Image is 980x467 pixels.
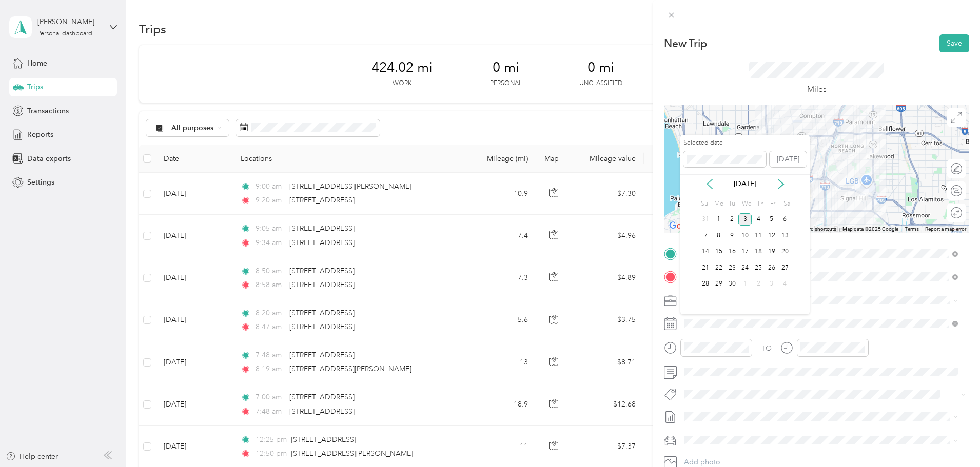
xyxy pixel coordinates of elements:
div: 13 [778,229,792,242]
div: Su [699,197,709,211]
p: [DATE] [723,178,767,189]
a: Open this area in Google Maps (opens a new window) [667,219,700,233]
div: 5 [765,213,778,226]
div: 2 [726,213,739,226]
div: Sa [782,197,792,211]
div: 28 [699,278,712,291]
div: 7 [699,229,712,242]
div: Mo [712,197,723,211]
div: 30 [726,278,739,291]
div: 1 [712,213,726,226]
button: Keyboard shortcuts [792,226,836,233]
a: Terms (opens in new tab) [905,226,919,232]
div: 22 [712,261,726,274]
div: 9 [726,229,739,242]
img: Google [667,219,700,233]
div: 11 [752,229,765,242]
button: [DATE] [770,151,807,168]
button: Save [939,34,969,52]
span: Map data ©2025 Google [842,226,898,232]
div: TO [761,343,772,354]
div: 18 [752,246,765,258]
div: Th [755,197,765,211]
div: 16 [726,246,739,258]
div: 27 [778,261,792,274]
div: 1 [738,278,752,291]
p: New Trip [664,36,707,51]
div: 17 [738,246,752,258]
div: 14 [699,246,712,258]
div: Fr [769,197,778,211]
div: 25 [752,261,765,274]
div: 23 [726,261,739,274]
div: 15 [712,246,726,258]
div: Tu [727,197,737,211]
div: 20 [778,246,792,258]
label: Selected date [683,138,766,148]
div: 19 [765,246,778,258]
div: 3 [765,278,778,291]
p: Miles [807,83,827,96]
a: Report a map error [925,226,966,232]
div: 2 [752,278,765,291]
div: 24 [738,261,752,274]
div: 3 [738,213,752,226]
div: 29 [712,278,726,291]
div: 4 [752,213,765,226]
iframe: Everlance-gr Chat Button Frame [923,410,980,467]
div: 6 [778,213,792,226]
div: 12 [765,229,778,242]
div: We [740,197,752,211]
div: 10 [738,229,752,242]
div: 31 [699,213,712,226]
div: 26 [765,261,778,274]
div: 4 [778,278,792,291]
div: 21 [699,261,712,274]
div: 8 [712,229,726,242]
